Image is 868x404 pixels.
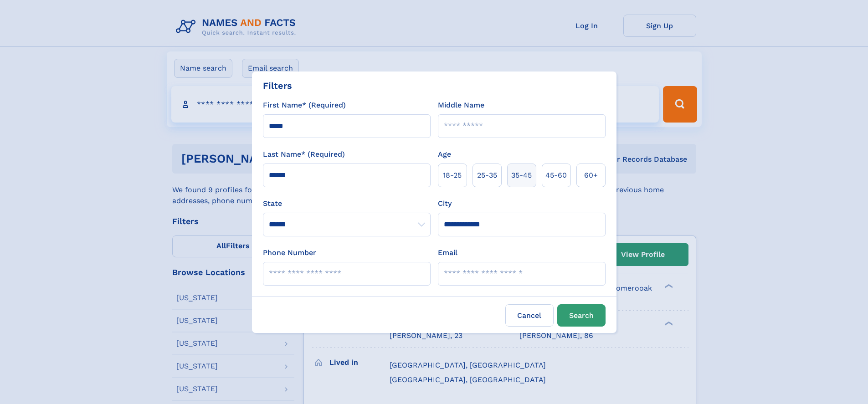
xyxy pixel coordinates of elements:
label: City [438,198,452,209]
label: Middle Name [438,100,484,111]
button: Search [557,304,606,327]
label: First Name* (Required) [263,100,346,111]
span: 18‑25 [443,170,462,181]
span: 35‑45 [511,170,532,181]
span: 60+ [584,170,598,181]
span: 25‑35 [477,170,497,181]
span: 45‑60 [545,170,567,181]
div: Filters [263,79,292,92]
label: Last Name* (Required) [263,149,345,160]
label: Cancel [505,304,554,327]
label: Phone Number [263,247,316,258]
label: State [263,198,431,209]
label: Email [438,247,457,258]
label: Age [438,149,451,160]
